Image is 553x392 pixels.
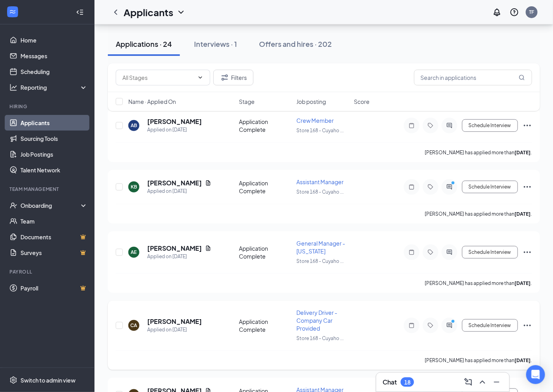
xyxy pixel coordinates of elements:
[515,150,531,155] b: [DATE]
[492,7,502,17] svg: Notifications
[445,184,454,190] svg: ActiveChat
[131,183,137,190] div: KB
[9,376,17,384] svg: Settings
[20,376,76,384] div: Switch to admin view
[239,244,292,260] div: Application Complete
[462,181,518,193] button: Schedule Interview
[131,322,137,329] div: CA
[407,322,416,329] svg: Note
[296,309,337,332] span: Delivery Driver - Company Car Provided
[111,7,120,17] a: ChevronLeft
[197,74,203,81] svg: ChevronDown
[147,317,202,326] h5: [PERSON_NAME]
[426,249,435,255] svg: Tag
[20,131,88,146] a: Sourcing Tools
[259,39,332,49] div: Offers and hires · 202
[476,376,489,388] button: ChevronUp
[492,377,501,387] svg: Minimize
[445,249,454,255] svg: ActiveChat
[20,64,88,80] a: Scheduling
[407,122,416,129] svg: Note
[128,98,176,105] span: Name · Applied On
[147,117,202,126] h5: [PERSON_NAME]
[20,280,88,296] a: PayrollCrown
[464,377,473,387] svg: ComposeMessage
[426,322,435,329] svg: Tag
[529,9,535,15] div: TF
[116,39,172,49] div: Applications · 24
[205,245,211,251] svg: Document
[9,8,17,16] svg: WorkstreamLogo
[515,280,531,286] b: [DATE]
[526,365,545,384] div: Open Intercom Messenger
[20,229,88,245] a: DocumentsCrown
[239,179,292,195] div: Application Complete
[147,126,202,134] div: Applied on [DATE]
[296,258,344,264] span: Store 168 - Cuyaho ...
[383,378,397,386] h3: Chat
[176,7,186,17] svg: ChevronDown
[239,318,292,333] div: Application Complete
[462,376,475,388] button: ComposeMessage
[220,73,229,82] svg: Filter
[523,321,532,330] svg: Ellipses
[407,249,416,255] svg: Note
[449,181,459,187] svg: PrimaryDot
[20,48,88,64] a: Messages
[426,122,435,129] svg: Tag
[20,115,88,131] a: Applicants
[523,182,532,192] svg: Ellipses
[122,73,194,82] input: All Stages
[296,128,344,133] span: Store 168 - Cuyaho ...
[76,8,84,16] svg: Collapse
[510,7,519,17] svg: QuestionInfo
[425,211,532,217] p: [PERSON_NAME] has applied more than .
[404,379,411,386] div: 18
[426,184,435,190] svg: Tag
[519,74,525,81] svg: MagnifyingGlass
[20,213,88,229] a: Team
[478,377,487,387] svg: ChevronUp
[20,202,81,209] div: Onboarding
[213,70,253,85] button: Filter Filters
[239,118,292,133] div: Application Complete
[9,83,17,91] svg: Analysis
[296,178,344,185] span: Assistant Manager
[523,121,532,130] svg: Ellipses
[462,319,518,332] button: Schedule Interview
[131,122,137,129] div: AB
[296,189,344,195] span: Store 168 - Cuyaho ...
[296,117,334,124] span: Crew Member
[124,6,173,19] h1: Applicants
[425,357,532,364] p: [PERSON_NAME] has applied more than .
[449,319,459,325] svg: PrimaryDot
[425,280,532,287] p: [PERSON_NAME] has applied more than .
[445,122,454,129] svg: ActiveChat
[9,186,86,192] div: Team Management
[147,179,202,187] h5: [PERSON_NAME]
[20,32,88,48] a: Home
[147,187,211,195] div: Applied on [DATE]
[9,202,17,209] svg: UserCheck
[490,376,503,388] button: Minimize
[296,335,344,341] span: Store 168 - Cuyaho ...
[194,39,237,49] div: Interviews · 1
[515,357,531,363] b: [DATE]
[147,326,202,334] div: Applied on [DATE]
[523,248,532,257] svg: Ellipses
[205,180,211,186] svg: Document
[296,98,326,105] span: Job posting
[354,98,370,105] span: Score
[20,83,88,91] div: Reporting
[147,253,211,261] div: Applied on [DATE]
[462,246,518,259] button: Schedule Interview
[20,146,88,162] a: Job Postings
[20,245,88,261] a: SurveysCrown
[239,98,255,105] span: Stage
[147,244,202,253] h5: [PERSON_NAME]
[20,162,88,178] a: Talent Network
[515,211,531,217] b: [DATE]
[445,322,454,329] svg: ActiveChat
[296,240,345,255] span: General Manager - [US_STATE]
[425,149,532,156] p: [PERSON_NAME] has applied more than .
